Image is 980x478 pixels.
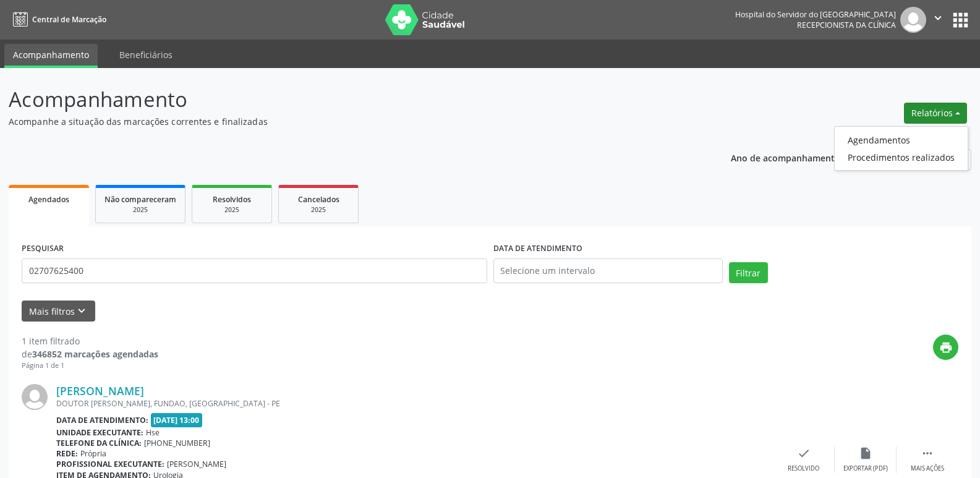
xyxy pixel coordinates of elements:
[213,194,251,205] span: Resolvidos
[56,448,78,459] b: Rede:
[28,194,69,205] span: Agendados
[80,448,106,459] span: Própria
[22,239,64,258] label: PESQUISAR
[735,9,896,20] div: Hospital do Servidor do [GEOGRAPHIC_DATA]
[931,11,945,25] i: 
[9,9,106,30] a: Central de Marcação
[111,44,181,66] a: Beneficiários
[950,9,971,31] button: apps
[104,205,176,215] div: 2025
[75,304,88,318] i: keyboard_arrow_down
[939,341,953,354] i: print
[797,446,811,460] i: check
[911,464,944,473] div: Mais ações
[921,446,934,460] i: 
[32,348,158,360] strong: 346852 marcações agendadas
[104,194,176,205] span: Não compareceram
[298,194,339,205] span: Cancelados
[201,205,263,215] div: 2025
[32,14,106,25] span: Central de Marcação
[900,7,926,33] img: img
[788,464,819,473] div: Resolvido
[146,427,160,438] span: Hse
[56,438,142,448] b: Telefone da clínica:
[835,148,968,166] a: Procedimentos realizados
[56,415,148,425] b: Data de atendimento:
[22,335,158,348] div: 1 item filtrado
[834,126,968,171] ul: Relatórios
[56,384,144,398] a: [PERSON_NAME]
[56,398,773,409] div: DOUTOR [PERSON_NAME], FUNDAO, [GEOGRAPHIC_DATA] - PE
[151,413,203,427] span: [DATE] 13:00
[288,205,349,215] div: 2025
[933,335,958,360] button: print
[731,150,840,165] p: Ano de acompanhamento
[22,384,48,410] img: img
[56,427,143,438] b: Unidade executante:
[22,361,158,371] div: Página 1 de 1
[9,84,683,115] p: Acompanhamento
[22,258,487,283] input: Nome, código do beneficiário ou CPF
[167,459,226,469] span: [PERSON_NAME]
[926,7,950,33] button: 
[493,239,582,258] label: DATA DE ATENDIMENTO
[9,115,683,128] p: Acompanhe a situação das marcações correntes e finalizadas
[729,262,768,283] button: Filtrar
[797,20,896,30] span: Recepcionista da clínica
[493,258,723,283] input: Selecione um intervalo
[22,301,95,322] button: Mais filtroskeyboard_arrow_down
[904,103,967,124] button: Relatórios
[4,44,98,68] a: Acompanhamento
[843,464,888,473] div: Exportar (PDF)
[56,459,164,469] b: Profissional executante:
[835,131,968,148] a: Agendamentos
[22,348,158,361] div: de
[859,446,872,460] i: insert_drive_file
[144,438,210,448] span: [PHONE_NUMBER]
